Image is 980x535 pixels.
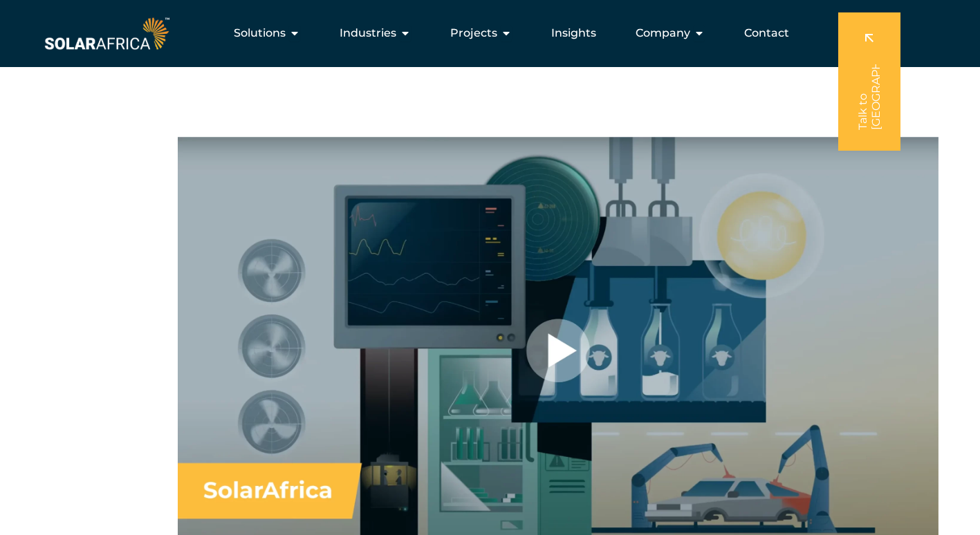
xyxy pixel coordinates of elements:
[172,19,800,47] div: Menu Toggle
[636,25,690,41] span: Company
[234,25,286,41] span: Solutions
[551,25,596,41] a: Insights
[340,25,396,41] span: Industries
[744,25,789,41] a: Contact
[172,19,800,47] nav: Menu
[450,25,497,41] span: Projects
